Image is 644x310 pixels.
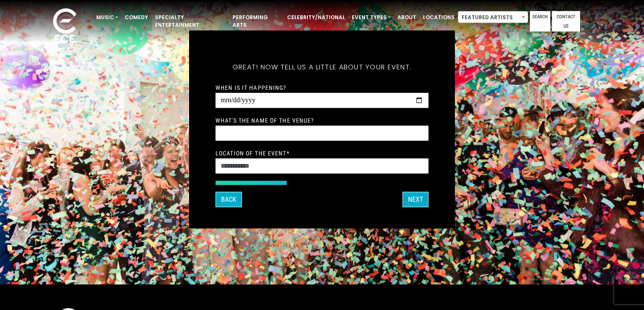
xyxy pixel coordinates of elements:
[458,11,528,23] span: Featured Artists
[530,11,550,32] a: Search
[216,149,290,157] label: Location of the event
[552,11,580,32] a: Contact Us
[216,84,287,92] label: When is it happening?
[458,11,528,23] span: Featured Artists
[216,52,428,83] h5: Great! Now tell us a little about your event.
[216,192,242,207] button: Back
[216,117,314,124] label: What's the name of the venue?
[152,10,229,32] a: Specialty Entertainment
[43,6,86,47] img: ece_new_logo_whitev2-1.png
[420,10,458,25] a: Locations
[402,192,428,207] button: Next
[284,10,348,25] a: Celebrity/National
[348,10,394,25] a: Event Types
[121,10,152,25] a: Comedy
[394,10,420,25] a: About
[93,10,121,25] a: Music
[229,10,284,32] a: Performing Arts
